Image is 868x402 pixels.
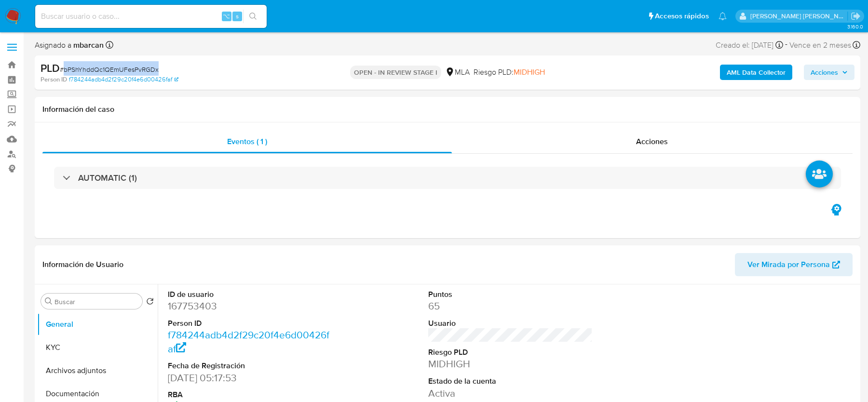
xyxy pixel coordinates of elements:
[428,376,592,387] dt: Estado de la cuenta
[750,12,848,21] p: magali.barcan@mercadolibre.com
[719,12,727,20] a: Notificaciones
[54,297,138,306] input: Buscar
[789,40,851,51] span: Vence en 2 meses
[428,387,592,400] dd: Activa
[514,67,545,78] span: MIDHIGH
[54,167,841,189] div: AUTOMATIC (1)
[168,328,329,355] a: f784244adb4d2f29c20f4e6d00426faf
[428,347,592,358] dt: Riesgo PLD
[720,65,792,80] button: AML Data Collector
[37,359,158,382] button: Archivos adjuntos
[146,297,154,308] button: Volver al orden por defecto
[785,39,787,52] span: -
[727,65,786,80] b: AML Data Collector
[37,336,158,359] button: KYC
[42,260,123,269] h1: Información de Usuario
[35,10,267,23] input: Buscar usuario o caso...
[747,253,830,276] span: Ver Mirada por Persona
[851,11,861,21] a: Salir
[223,12,230,21] span: ⌥
[243,10,263,23] button: search-icon
[236,12,239,21] span: s
[474,67,545,78] span: Riesgo PLD:
[69,75,178,84] a: f784244adb4d2f29c20f4e6d00426faf
[428,289,592,300] dt: Puntos
[811,65,838,80] span: Acciones
[35,40,104,51] span: Asignado a
[42,105,853,114] h1: Información del caso
[168,289,332,300] dt: ID de usuario
[168,371,332,385] dd: [DATE] 05:17:53
[735,253,853,276] button: Ver Mirada por Persona
[227,136,267,147] span: Eventos ( 1 )
[428,318,592,329] dt: Usuario
[78,173,137,183] h3: AUTOMATIC (1)
[168,389,332,400] dt: RBA
[60,65,159,74] span: # bPShYhddQc1QEmUFesPvRGDx
[71,40,104,51] b: mbarcan
[804,65,854,80] button: Acciones
[37,313,158,336] button: General
[428,299,592,313] dd: 65
[45,297,53,305] button: Buscar
[350,66,441,79] p: OPEN - IN REVIEW STAGE I
[168,318,332,329] dt: Person ID
[636,136,668,147] span: Acciones
[716,39,783,52] div: Creado el: [DATE]
[445,67,470,78] div: MLA
[655,11,709,21] span: Accesos rápidos
[168,361,332,371] dt: Fecha de Registración
[168,299,332,313] dd: 167753403
[41,60,60,76] b: PLD
[41,75,67,84] b: Person ID
[428,357,592,371] dd: MIDHIGH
